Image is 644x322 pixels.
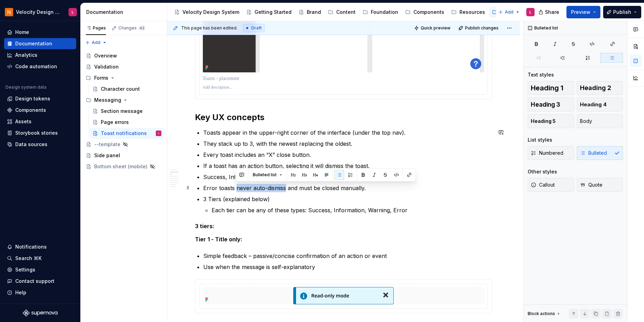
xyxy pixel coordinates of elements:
[118,25,145,31] div: Changes
[531,181,555,188] span: Callout
[195,236,242,243] strong: Tier 1 - Title only:
[465,25,499,31] span: Publish changes
[83,161,164,172] a: Bottom sheet (mobile)
[371,9,398,16] div: Foundation
[83,139,164,150] a: --template
[528,178,574,192] button: Callout
[577,98,623,111] button: Heading 4
[531,150,563,156] span: Numbered
[92,40,100,45] span: Add
[448,7,488,18] a: Resources
[528,81,574,95] button: Heading 1
[101,130,147,137] div: Toast notifications
[6,84,46,90] div: Design system data
[566,6,600,18] button: Preview
[580,101,607,108] span: Heading 4
[195,112,492,123] h2: Key UX concepts
[360,7,401,18] a: Foundation
[496,7,522,17] button: Add
[577,114,623,128] button: Body
[421,25,450,31] span: Quick preview
[4,93,76,104] a: Design tokens
[94,152,120,159] div: Side panel
[243,7,294,18] a: Getting Started
[4,61,76,72] a: Code automation
[531,118,556,125] span: Heading 5
[212,206,492,214] p: Each tier can be any of these types: Success, Information, Warning, Error
[535,6,564,18] button: Share
[529,9,531,15] div: L
[325,7,358,18] a: Content
[94,141,120,148] div: --template
[4,241,76,252] button: Notifications
[83,150,164,161] a: Side panel
[203,151,492,159] p: Every toast includes an “X” close button.
[94,97,121,104] div: Messaging
[4,50,76,61] a: Analytics
[251,25,262,31] span: Draft
[307,9,321,16] div: Brand
[101,86,140,92] div: Character count
[580,118,592,125] span: Body
[4,276,76,287] button: Contact support
[86,25,106,31] div: Pages
[1,5,79,19] button: Velocity Design System by NAVEXL
[203,173,492,181] p: Success, Information, and Warning auto-dismiss after 6 seconds.
[195,223,492,230] h5: 3 tiers:
[528,146,574,160] button: Numbered
[182,9,239,16] div: Velocity Design System
[613,9,631,16] span: Publish
[528,168,557,175] div: Other styles
[90,83,164,95] a: Character count
[90,128,164,139] a: Toast notificationsL
[15,243,47,250] div: Notifications
[15,40,52,47] div: Documentation
[15,141,47,148] div: Data sources
[413,9,444,16] div: Components
[171,5,495,19] div: Page tree
[603,6,641,18] button: Publish
[456,23,502,33] button: Publish changes
[577,81,623,95] button: Heading 2
[15,255,42,262] div: Search ⌘K
[15,52,37,59] div: Analytics
[23,310,57,316] svg: Supernova Logo
[253,172,277,178] span: Bulleted list
[83,38,109,47] button: Add
[528,114,574,128] button: Heading 5
[90,106,164,117] a: Section message
[83,72,164,83] div: Forms
[580,84,611,91] span: Heading 2
[5,8,13,16] img: bb28370b-b938-4458-ba0e-c5bddf6d21d4.png
[531,84,563,91] span: Heading 1
[459,9,485,16] div: Resources
[4,116,76,127] a: Assets
[181,25,238,31] span: This page has been edited.
[336,9,356,16] div: Content
[203,162,492,170] p: If a toast has an action button, selecting it will dismiss the toast.
[94,74,108,81] div: Forms
[203,128,492,137] p: Toasts appear in the upper-right corner of the interface (under the top nav).
[203,195,492,203] p: 3 Tiers (explained below)
[528,309,561,319] div: Block actions
[158,130,159,137] div: L
[15,63,57,70] div: Code automation
[580,181,602,188] span: Quote
[101,108,143,115] div: Section message
[83,61,164,72] a: Validation
[254,9,292,16] div: Getting Started
[15,118,32,125] div: Assets
[83,50,164,61] a: Overview
[15,129,58,136] div: Storybook stories
[15,266,35,273] div: Settings
[577,178,623,192] button: Quote
[72,9,74,15] div: L
[4,127,76,138] a: Storybook stories
[94,52,117,59] div: Overview
[203,184,492,192] p: Error toasts never auto-dismiss and must be closed manually.
[489,7,524,18] a: Patterns
[545,9,559,16] span: Share
[4,139,76,150] a: Data sources
[203,252,492,260] p: Simple feedback – passive/concise confirmation of an action or event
